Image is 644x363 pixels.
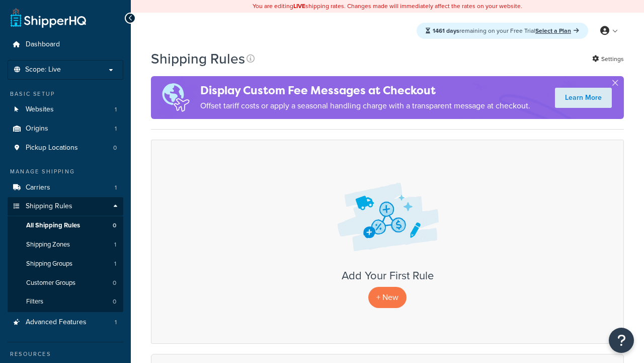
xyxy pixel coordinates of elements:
[8,90,123,98] div: Basic Setup
[8,292,123,311] li: Filters
[433,26,459,35] strong: 1461 days
[200,82,530,99] h4: Display Custom Fee Messages at Checkout
[26,297,43,306] span: Filters
[200,99,530,113] p: Offset tariff costs or apply a seasonal handling charge with a transparent message at checkout.
[113,279,116,287] span: 0
[8,274,123,292] li: Customer Groups
[115,184,117,192] span: 1
[8,35,123,54] a: Dashboard
[8,197,123,216] a: Shipping Rules
[8,119,123,138] a: Origins 1
[113,221,116,230] span: 0
[368,287,407,308] p: + New
[8,178,123,197] a: Carriers 1
[113,297,116,306] span: 0
[8,235,123,254] a: Shipping Zones 1
[8,313,123,332] li: Advanced Features
[162,270,613,282] h3: Add Your First Rule
[115,105,117,114] span: 1
[592,52,624,66] a: Settings
[293,2,305,11] b: LIVE
[8,216,123,235] li: All Shipping Rules
[26,279,75,287] span: Customer Groups
[26,40,60,49] span: Dashboard
[26,260,72,268] span: Shipping Groups
[417,23,588,39] div: remaining on your Free Trial
[8,119,123,138] li: Origins
[11,8,86,28] a: ShipperHQ Home
[113,144,117,152] span: 0
[8,350,123,358] div: Resources
[25,66,61,74] span: Scope: Live
[26,125,48,133] span: Origins
[115,318,117,327] span: 1
[114,260,116,268] span: 1
[151,76,200,119] img: duties-banner-06bc72dcb5fe05cb3f9472aba00be2ae8eb53ab6f0d8bb03d382ba314ac3c341.png
[26,318,87,327] span: Advanced Features
[8,292,123,311] a: Filters 0
[8,139,123,157] a: Pickup Locations 0
[26,202,72,211] span: Shipping Rules
[8,216,123,235] a: All Shipping Rules 0
[609,328,634,353] button: Open Resource Center
[151,49,245,69] h1: Shipping Rules
[26,144,78,152] span: Pickup Locations
[8,255,123,273] li: Shipping Groups
[555,88,612,108] a: Learn More
[8,255,123,273] a: Shipping Groups 1
[8,197,123,312] li: Shipping Rules
[8,235,123,254] li: Shipping Zones
[8,100,123,119] a: Websites 1
[8,313,123,332] a: Advanced Features 1
[115,125,117,133] span: 1
[26,221,80,230] span: All Shipping Rules
[535,26,579,35] a: Select a Plan
[8,100,123,119] li: Websites
[8,167,123,176] div: Manage Shipping
[114,240,116,249] span: 1
[8,178,123,197] li: Carriers
[26,105,54,114] span: Websites
[26,184,50,192] span: Carriers
[8,274,123,292] a: Customer Groups 0
[8,139,123,157] li: Pickup Locations
[26,240,70,249] span: Shipping Zones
